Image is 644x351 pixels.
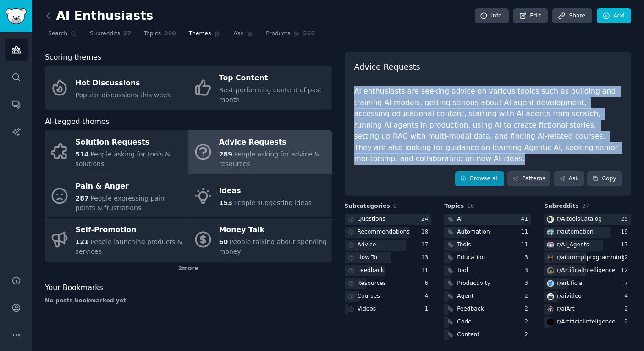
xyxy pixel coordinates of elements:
div: Pain & Anger [76,179,183,194]
div: Money Talk [219,223,327,238]
a: Top ContentBest-performing content of past month [188,66,331,110]
div: 11 [421,267,432,275]
span: 153 [219,199,232,206]
span: People talking about spending money [219,238,327,255]
span: 27 [123,30,131,38]
div: Content [457,331,479,339]
a: Tools11 [444,240,531,251]
span: Topics [444,202,464,211]
a: automationr/automation19 [544,227,631,238]
h2: AI Enthusiasts [45,9,153,23]
img: AItoolsCatalog [547,216,554,223]
a: Automation11 [444,227,531,238]
div: AI enthusiasts are seeking advice on various topics such as building and training AI models, gett... [354,86,622,165]
span: People asking for advice & resources [219,150,319,167]
div: 1 [425,305,432,313]
a: Feedback11 [345,265,432,277]
span: People expressing pain points & frustrations [76,195,165,212]
a: Share [552,8,592,24]
span: 27 [582,203,589,209]
span: Popular discussions this week [76,91,171,99]
div: Videos [358,305,376,313]
a: Themes [186,27,224,45]
a: aipromptprogrammingr/aipromptprogramming12 [544,252,631,264]
div: Feedback [358,267,384,275]
a: aivideor/aivideo4 [544,291,631,302]
a: Education3 [444,252,531,264]
span: 289 [219,150,232,158]
div: Code [457,318,471,326]
div: 7 [624,279,631,288]
span: People launching products & services [76,238,182,255]
div: 3 [524,254,531,262]
div: Advice [358,241,376,249]
div: Courses [358,292,380,301]
div: Self-Promotion [76,223,183,238]
img: aiArt [547,306,554,312]
a: Code2 [444,317,531,328]
div: Ai [457,215,462,223]
span: 565 [303,30,315,38]
a: Videos1 [345,304,432,315]
div: 2 [524,292,531,301]
div: 2 [524,331,531,339]
img: aivideo [547,293,554,300]
div: Education [457,254,485,262]
div: 19 [621,228,631,236]
div: 18 [421,228,432,236]
span: Scoring themes [45,52,101,63]
a: Content2 [444,329,531,341]
a: Tool3 [444,265,531,277]
div: 41 [521,215,532,223]
div: 3 [524,267,531,275]
div: Recommendations [358,228,410,236]
div: 11 [521,228,532,236]
a: Self-Promotion121People launching products & services [45,218,188,262]
span: Topics [144,30,161,38]
div: r/ AItoolsCatalog [557,215,602,223]
a: Resources6 [345,278,432,290]
div: 4 [425,292,432,301]
span: 8 [393,203,397,209]
div: 2 [524,305,531,313]
div: 4 [624,292,631,301]
div: 17 [621,241,631,249]
a: Recommendations18 [345,227,432,238]
div: 2 more [45,262,332,276]
div: Tool [457,267,468,275]
a: Agent2 [444,291,531,302]
span: 60 [219,238,228,245]
div: Agent [457,292,473,301]
button: Copy [587,171,622,187]
div: 2 [524,318,531,326]
a: Edit [513,8,548,24]
div: 6 [425,279,432,288]
div: 3 [524,279,531,288]
div: 11 [521,241,532,249]
div: How To [358,254,378,262]
span: Subreddits [544,202,579,211]
a: Pain & Anger287People expressing pain points & frustrations [45,174,188,218]
a: aiArtr/aiArt2 [544,304,631,315]
a: Topics200 [141,27,179,45]
a: Browse all [455,171,504,187]
div: r/ AI_Agents [557,241,589,249]
span: 10 [467,203,474,209]
span: People suggesting ideas [234,199,312,206]
div: 12 [621,254,631,262]
img: ArtificialInteligence [547,319,554,325]
a: Products565 [263,27,318,45]
a: How To13 [345,252,432,264]
span: Subcategories [345,202,390,211]
a: Info [475,8,509,24]
a: Money Talk60People talking about spending money [188,218,331,262]
div: Advice Requests [219,135,327,150]
div: r/ ArtificalIntelligence [557,267,615,275]
a: Courses4 [345,291,432,302]
a: Ai41 [444,214,531,225]
span: Best-performing content of past month [219,86,322,103]
a: Search [45,27,80,45]
div: r/ aipromptprogramming [557,254,625,262]
a: AItoolsCatalogr/AItoolsCatalog25 [544,214,631,225]
div: r/ automation [557,228,594,236]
